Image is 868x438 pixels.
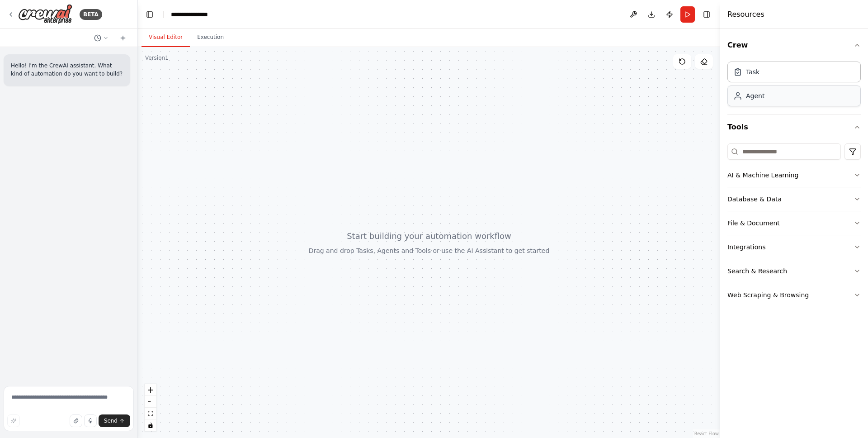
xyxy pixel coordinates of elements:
button: Tools [727,114,861,140]
h4: Resources [727,9,764,20]
button: Click to speak your automation idea [84,414,97,427]
button: Database & Data [727,187,861,211]
button: Crew [727,33,861,58]
button: zoom in [145,384,156,396]
div: Database & Data [727,195,782,204]
nav: breadcrumb [171,10,217,19]
button: AI & Machine Learning [727,163,861,187]
div: Web Scraping & Browsing [727,290,809,300]
div: AI & Machine Learning [727,171,798,180]
div: Search & Research [727,267,787,276]
div: Tools [727,140,861,314]
a: React Flow attribution [694,431,719,436]
div: File & Document [727,219,780,228]
button: Hide left sidebar [143,8,156,21]
div: BETA [80,9,102,20]
button: Upload files [70,414,82,427]
button: Integrations [727,235,861,259]
button: zoom out [145,396,156,408]
div: Task [746,67,759,76]
button: Execution [190,28,231,47]
button: Send [99,414,130,427]
button: fit view [145,408,156,419]
span: Send [104,417,118,424]
div: Crew [727,58,861,114]
img: Logo [18,4,72,24]
button: Switch to previous chat [90,33,112,43]
button: Search & Research [727,259,861,283]
button: Visual Editor [142,28,190,47]
div: Version 1 [145,54,169,62]
div: Integrations [727,243,765,252]
div: Agent [746,91,764,100]
button: Hide right sidebar [700,8,713,21]
button: File & Document [727,211,861,235]
div: React Flow controls [145,384,156,431]
p: Hello! I'm the CrewAI assistant. What kind of automation do you want to build? [11,62,123,78]
button: Start a new chat [116,33,130,43]
button: Web Scraping & Browsing [727,283,861,307]
button: Improve this prompt [7,414,20,427]
button: toggle interactivity [145,419,156,431]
